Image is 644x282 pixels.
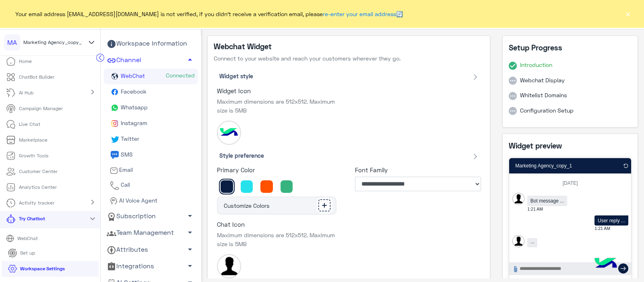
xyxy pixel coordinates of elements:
a: Facebook [104,84,198,100]
span: → [620,262,626,275]
a: Call [104,178,198,193]
a: Team Management [104,225,198,241]
small: 1:21 AM [594,226,628,232]
a: Whatsapp [104,100,198,116]
h6: Font Family [355,166,481,173]
span: Email [118,166,133,173]
span: Facebook [120,88,147,95]
p: Marketplace [19,136,47,144]
a: sms iconSMS [104,147,198,163]
span: Whitelist Domains [520,91,567,100]
p: Home [19,58,32,65]
img: image [217,121,241,145]
span: Connected [166,71,195,79]
p: Customer Center [19,168,58,175]
span: arrow_drop_up [185,55,195,65]
h6: Setup Progress [509,42,632,53]
p: Maximum dimensions are 512x512. Maximum size is 5MB [217,97,343,115]
button: Style preference [217,151,481,160]
h6: Widget Icon [217,87,343,94]
p: ... [527,238,537,247]
mat-icon: expand_more [88,214,97,224]
span: Your email address [EMAIL_ADDRESS][DOMAIN_NAME] is not verified, if you didn't receive a verifica... [15,10,403,18]
span: Style preference [219,151,264,160]
span: arrow_drop_down [185,228,195,237]
a: Channel [104,52,198,69]
h5: Webchat Widget [214,42,484,51]
span: Twitter [120,135,140,142]
p: Connect to your website and reach your customers wherever they go. [214,54,484,63]
p: Activity tracker [19,199,54,207]
span: arrow_drop_down [185,244,195,254]
a: Instagram [104,116,198,132]
span: User reply ... [598,218,625,224]
span: AI Voice Agent [118,197,158,204]
p: Workspace Settings [20,265,65,272]
p: WebChat [14,235,41,242]
img: ... [512,193,524,205]
a: Set up [2,245,41,261]
span: Introduction [520,61,552,70]
span: SMS [120,151,133,158]
mat-icon: chevron_right [88,87,97,97]
span: Widget style [219,72,253,80]
a: AI Voice Agent [104,193,198,208]
p: [DATE] [509,180,631,187]
p: Live Chat [19,121,40,128]
a: Email [104,163,198,178]
a: Workspace Information [104,36,198,52]
span: Instagram [120,119,148,126]
span: Marketing Agency_copy_1 [23,39,84,46]
button: Widget style [217,71,481,81]
p: AI Hub [19,89,33,96]
img: hulul-logo.png [592,250,620,278]
p: Set up [20,249,35,257]
h6: Primary Color [217,166,343,173]
button: × [624,10,632,18]
a: re-enter your email address [323,10,396,17]
span: Configuration Setup [520,106,574,115]
a: Subscription [104,208,198,225]
span: Marketing Agency_copy_1 [515,163,572,169]
h6: Widget preview [509,140,632,151]
span: arrow_drop_down [185,211,195,221]
a: WebChatConnected [104,69,198,84]
mat-icon: chevron_right [88,197,97,207]
a: Integrations [104,258,198,274]
p: ChatBot Builder [19,73,54,81]
a: Twitter [104,132,198,147]
span: WebChat [120,72,145,79]
img: image [217,254,241,278]
div: MA [4,34,20,50]
p: Customize Colors [224,201,270,210]
img: sms icon [110,150,120,160]
p: Growth Tools [19,152,48,159]
p: Maximum dimensions are 512x512. Maximum size is 5MB [217,231,343,248]
p: Campaign Manager [19,105,63,112]
span: Whatsapp [120,104,148,111]
p: Analytics Center [19,184,57,191]
small: 1:21 AM [527,206,567,213]
a: Workspace Settings [2,261,71,277]
span: Webchat Display [520,76,565,85]
span: Call [120,181,130,188]
p: Try Chatbot [19,215,45,222]
span: arrow_drop_down [185,261,195,271]
p: Bot message ... [527,196,567,206]
a: Attributes [104,241,198,258]
h6: Chat Icon [217,221,343,228]
img: ... [512,235,524,247]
